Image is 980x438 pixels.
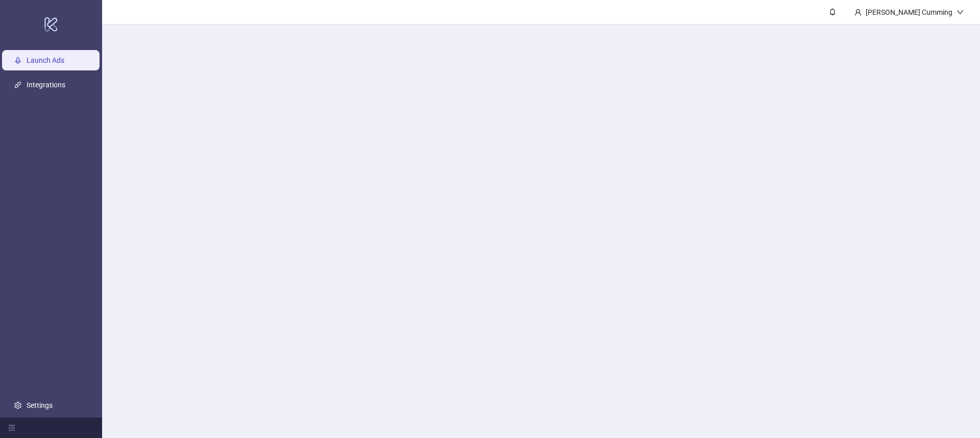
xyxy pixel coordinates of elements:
[829,8,836,15] span: bell
[854,9,862,16] span: user
[27,81,65,89] a: Integrations
[27,57,64,65] a: Launch Ads
[27,401,53,409] a: Settings
[862,7,957,18] div: [PERSON_NAME] Cumming
[957,9,964,16] span: down
[8,424,15,431] span: menu-fold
